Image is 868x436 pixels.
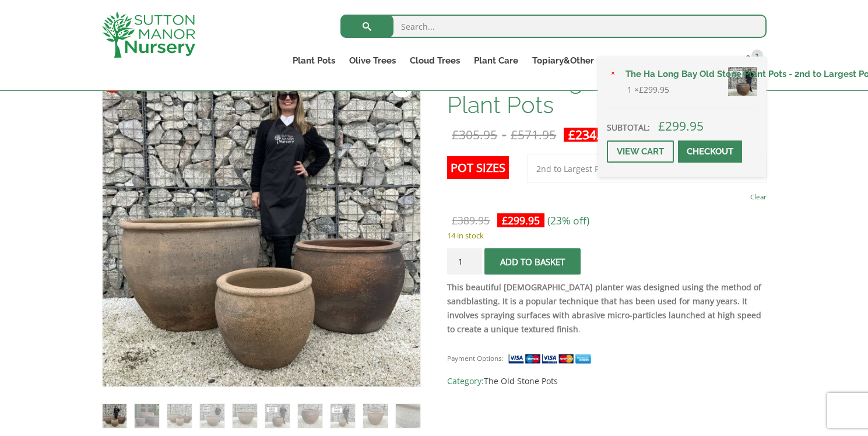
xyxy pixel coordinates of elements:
bdi: 234.95 [568,126,614,143]
span: Category: [447,374,766,388]
span: £ [568,126,575,143]
span: £ [452,213,458,227]
img: The Ha Long Bay Old Stone Plant Pots - 2nd to Largest Pot In The Picture [728,67,757,96]
bdi: 299.95 [502,213,540,227]
img: The Ha Long Bay Old Stone Plant Pots - Image 7 [298,404,322,428]
a: Topiary&Other [525,52,601,69]
span: £ [511,126,518,143]
bdi: 571.95 [511,126,556,143]
img: The Ha Long Bay Old Stone Plant Pots - Image 3 [167,404,191,428]
img: The Ha Long Bay Old Stone Plant Pots - Image 8 [331,404,354,428]
input: Search... [340,15,767,38]
span: (23% off) [547,213,589,227]
img: The Ha Long Bay Old Stone Plant Pots - Image 4 [200,404,224,428]
bdi: 299.95 [639,84,669,95]
a: Plant Care [467,52,525,69]
a: Delivery [641,52,690,69]
span: 1 × [627,83,669,97]
span: 1 [751,50,763,61]
img: The Ha Long Bay Old Stone Plant Pots - Image 10 [396,404,420,428]
ins: - [564,128,677,142]
a: Checkout [678,140,742,163]
h1: The Ha Long Bay Old Stone Plant Pots [447,68,766,117]
span: £ [658,118,665,134]
img: The Ha Long Bay Old Stone Plant Pots - Image 9 [363,404,387,428]
a: Plant Pots [286,52,342,69]
img: The Ha Long Bay Old Stone Plant Pots - Image 5 [233,404,256,428]
p: 14 in stock [447,228,766,242]
bdi: 299.95 [658,118,704,134]
strong: This beautiful [DEMOGRAPHIC_DATA] planter was designed using the method of sandblasting. It is a ... [447,282,761,335]
a: 1 [737,52,767,69]
a: The Old Stone Pots [484,375,558,386]
span: £ [452,126,459,143]
a: Contact [690,52,737,69]
span: £ [502,213,508,227]
img: logo [102,12,195,58]
strong: Subtotal: [607,122,650,133]
a: Clear options [750,189,767,205]
img: payment supported [508,353,595,365]
p: . [447,280,766,336]
del: - [447,128,561,142]
bdi: 305.95 [452,126,497,143]
img: The Ha Long Bay Old Stone Plant Pots [103,404,126,428]
span: £ [639,84,644,95]
a: The Ha Long Bay Old Stone Plant Pots - 2nd to Largest Pot In The Picture [619,65,757,83]
bdi: 389.95 [452,213,490,227]
img: The Ha Long Bay Old Stone Plant Pots - Image 6 [265,404,289,428]
input: Product quantity [447,248,482,275]
small: Payment Options: [447,354,504,363]
button: Add to basket [484,248,581,275]
a: About [601,52,641,69]
img: The Ha Long Bay Old Stone Plant Pots - Image 2 [135,404,159,428]
a: View cart [607,140,674,163]
a: Remove The Ha Long Bay Old Stone Plant Pots - 2nd to Largest Pot In The Picture from basket [607,68,620,81]
label: Pot Sizes [447,156,509,179]
a: Cloud Trees [403,52,467,69]
a: Olive Trees [342,52,403,69]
